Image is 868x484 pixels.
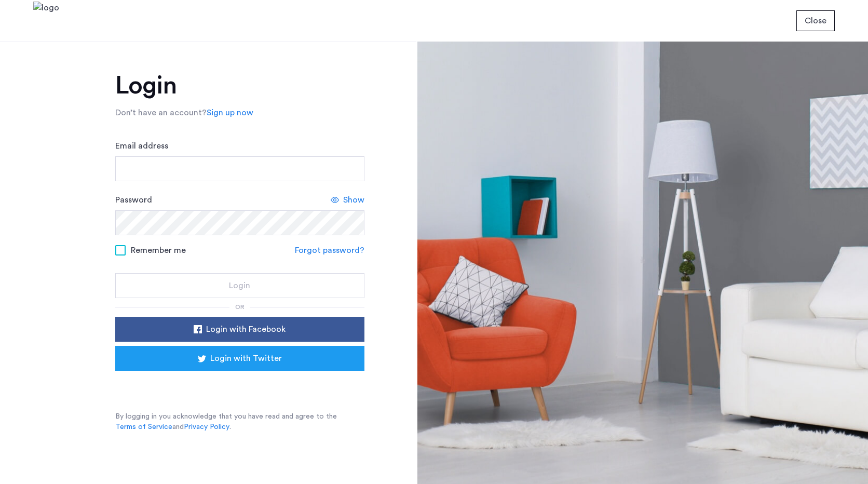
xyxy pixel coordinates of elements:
span: Show [343,194,364,206]
span: Login with Facebook [206,323,286,335]
label: Email address [115,140,168,152]
button: button [796,10,835,31]
p: By logging in you acknowledge that you have read and agree to the and . [115,411,364,432]
span: Don’t have an account? [115,109,207,117]
a: Sign up now [207,106,253,119]
span: Login with Twitter [210,352,282,365]
a: Terms of Service [115,422,172,432]
span: Close [805,15,826,27]
button: button [115,346,364,371]
span: or [235,304,245,310]
label: Password [115,194,152,206]
img: logo [33,2,59,41]
a: Forgot password? [295,244,364,257]
a: Privacy Policy [184,422,229,432]
span: Remember me [131,244,186,257]
button: button [115,273,364,298]
span: Login [229,279,250,292]
button: button [115,317,364,342]
h1: Login [115,73,364,98]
